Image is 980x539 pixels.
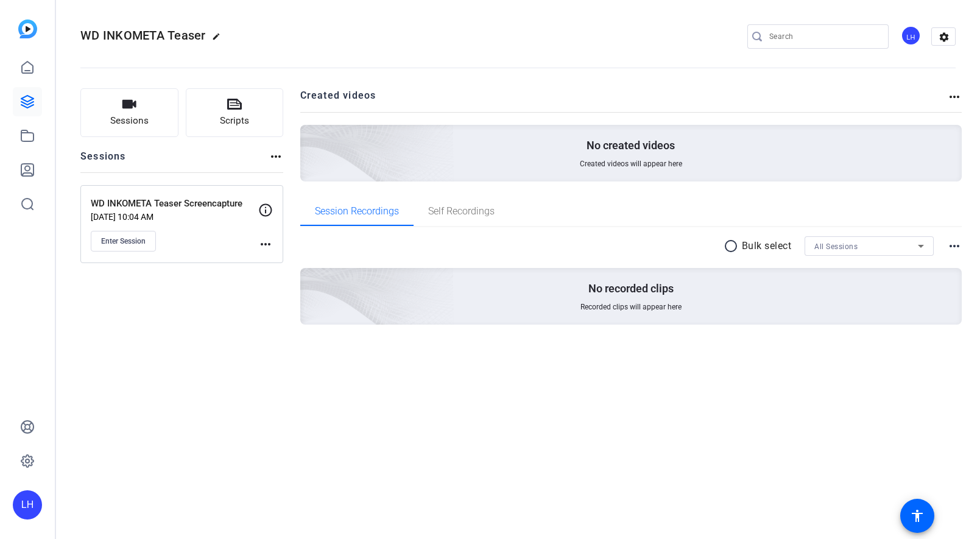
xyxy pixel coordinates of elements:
p: Bulk select [742,239,792,253]
button: Enter Session [91,231,156,252]
button: Sessions [80,88,178,137]
span: Sessions [110,114,149,128]
span: WD INKOMETA Teaser [80,28,206,43]
span: Enter Session [101,236,146,246]
div: LH [13,490,42,520]
h2: Sessions [80,149,126,172]
span: Scripts [220,114,249,128]
div: LH [901,26,921,46]
p: No created videos [587,138,675,153]
input: Search [769,29,879,44]
span: Created videos will appear here [580,159,682,169]
p: [DATE] 10:04 AM [91,212,258,222]
ngx-avatar: Lars Hoeppner [901,26,922,47]
span: All Sessions [814,242,858,251]
p: WD INKOMETA Teaser Screencapture [91,197,258,211]
span: Session Recordings [315,206,399,216]
button: Scripts [186,88,284,137]
img: embarkstudio-empty-session.png [164,147,454,412]
mat-icon: settings [932,28,956,46]
span: Self Recordings [428,206,495,216]
mat-icon: more_horiz [947,90,962,104]
p: No recorded clips [588,281,674,296]
mat-icon: more_horiz [258,237,273,252]
mat-icon: edit [212,32,227,47]
img: blue-gradient.svg [18,19,37,38]
mat-icon: more_horiz [269,149,283,164]
img: Creted videos background [164,4,454,269]
h2: Created videos [300,88,948,112]
mat-icon: more_horiz [947,239,962,253]
span: Recorded clips will appear here [580,302,682,312]
mat-icon: radio_button_unchecked [724,239,742,253]
mat-icon: accessibility [910,509,925,523]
